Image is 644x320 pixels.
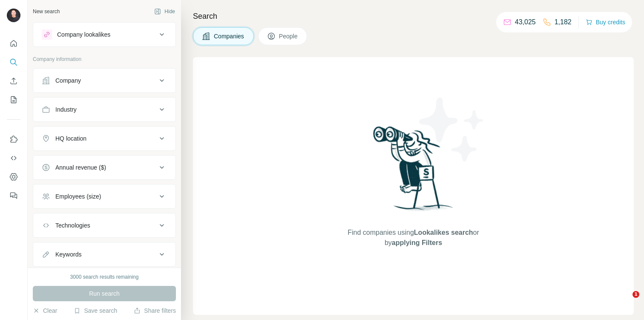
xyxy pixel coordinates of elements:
button: Company [33,70,175,91]
span: 1 [632,291,639,298]
button: Employees (size) [33,186,175,207]
h4: Search [193,10,634,22]
p: Company information [33,55,176,63]
span: People [279,32,299,40]
button: Company lookalikes [33,24,175,45]
button: Clear [33,306,57,315]
button: Feedback [7,188,20,203]
div: Keywords [55,250,81,259]
button: Industry [33,99,175,120]
iframe: Intercom live chat [615,291,635,311]
button: Use Surfe on LinkedIn [7,132,20,147]
button: HQ location [33,128,175,149]
div: Company [55,76,81,85]
div: Industry [55,105,77,114]
div: 3000 search results remaining [70,273,139,281]
div: Company lookalikes [57,30,110,39]
button: Keywords [33,244,175,265]
button: Buy credits [586,16,625,28]
div: HQ location [55,134,86,143]
button: Quick start [7,36,20,51]
img: Avatar [7,9,20,22]
div: Employees (size) [55,192,101,201]
span: Find companies using or by [345,228,481,248]
button: My lists [7,92,20,107]
p: 1,182 [555,17,572,27]
button: Technologies [33,215,175,236]
img: Surfe Illustration - Woman searching with binoculars [369,124,458,219]
button: Use Surfe API [7,150,20,166]
span: applying Filters [392,239,442,246]
button: Dashboard [7,169,20,185]
span: Companies [214,32,245,40]
div: Technologies [55,221,90,230]
button: Share filters [134,306,176,315]
button: Annual revenue ($) [33,157,175,178]
img: Surfe Illustration - Stars [414,91,490,168]
button: Save search [74,306,117,315]
div: Annual revenue ($) [55,163,106,172]
button: Enrich CSV [7,73,20,89]
p: 43,025 [515,17,536,27]
button: Search [7,55,20,70]
span: Lookalikes search [414,229,473,236]
button: Hide [148,5,181,18]
div: New search [33,8,60,15]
